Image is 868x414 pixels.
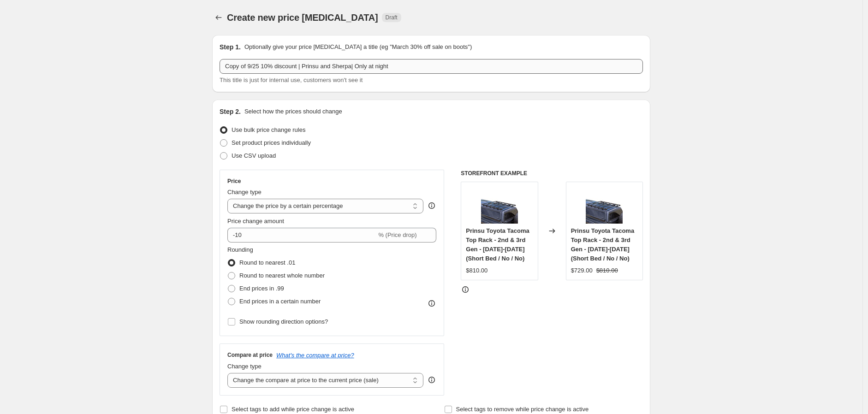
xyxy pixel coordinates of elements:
div: help [427,375,436,384]
h6: STOREFRONT EXAMPLE [461,170,643,177]
span: This title is just for internal use, customers won't see it [220,77,363,83]
span: Select tags to remove while price change is active [456,406,589,413]
span: End prices in .99 [239,285,284,292]
input: 30% off holiday sale [220,59,643,74]
p: Select how the prices should change [244,107,342,116]
button: What's the compare at price? [276,352,354,359]
span: End prices in a certain number [239,298,321,305]
span: Round to nearest whole number [239,272,325,279]
span: Change type [227,189,262,195]
div: help [427,201,436,210]
span: Use bulk price change rules [232,126,305,133]
span: Select tags to add while price change is active [232,406,354,413]
button: Price change jobs [212,11,225,24]
span: Set product prices individually [232,139,311,146]
span: Prinsu Toyota Tacoma Top Rack - 2nd & 3rd Gen - [DATE]-[DATE] (Short Bed / No / No) [466,227,529,262]
span: Price change amount [227,218,284,225]
h2: Step 1. [220,42,241,52]
span: Draft [386,14,398,21]
div: $810.00 [466,266,488,275]
h2: Step 2. [220,107,241,116]
img: Prinsu-Toyota-Tacoma-Top-Rack---2nd-_-3rd-Gen---2005-2022_80x.jpg [481,187,518,224]
span: Create new price [MEDICAL_DATA] [227,12,378,23]
p: Optionally give your price [MEDICAL_DATA] a title (eg "March 30% off sale on boots") [244,42,472,52]
strike: $810.00 [596,266,618,275]
h3: Price [227,177,241,185]
div: $729.00 [571,266,593,275]
span: Change type [227,363,262,370]
span: Prinsu Toyota Tacoma Top Rack - 2nd & 3rd Gen - [DATE]-[DATE] (Short Bed / No / No) [571,227,635,262]
span: Round to nearest .01 [239,259,295,266]
img: Prinsu-Toyota-Tacoma-Top-Rack---2nd-_-3rd-Gen---2005-2022_80x.jpg [586,187,623,224]
h3: Compare at price [227,351,273,359]
span: % (Price drop) [378,231,416,238]
input: -15 [227,228,376,242]
span: Show rounding direction options? [239,318,328,325]
span: Rounding [227,246,253,253]
span: Use CSV upload [232,152,276,159]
